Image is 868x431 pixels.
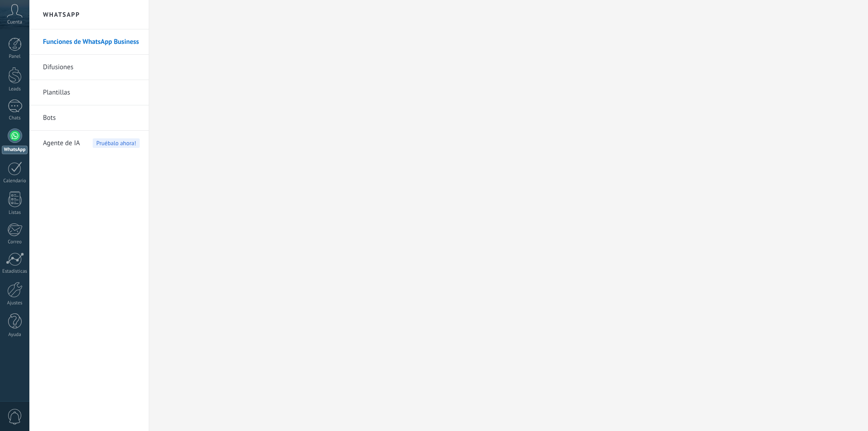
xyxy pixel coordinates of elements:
li: Agente de IA [29,131,149,156]
a: Funciones de WhatsApp Business [43,29,140,55]
li: Funciones de WhatsApp Business [29,29,149,55]
div: Calendario [2,178,28,184]
div: Chats [2,115,28,121]
div: Estadísticas [2,269,28,275]
a: Plantillas [43,80,140,105]
li: Plantillas [29,80,149,105]
div: Correo [2,239,28,245]
li: Bots [29,105,149,131]
div: Panel [2,54,28,60]
div: Ajustes [2,300,28,306]
span: Cuenta [7,19,22,25]
li: Difusiones [29,55,149,80]
div: WhatsApp [2,146,28,154]
span: Pruébalo ahora! [93,138,140,148]
div: Listas [2,210,28,216]
a: Bots [43,105,140,131]
span: Agente de IA [43,131,80,156]
div: Leads [2,86,28,92]
a: Difusiones [43,55,140,80]
a: Agente de IAPruébalo ahora! [43,131,140,156]
div: Ayuda [2,332,28,338]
